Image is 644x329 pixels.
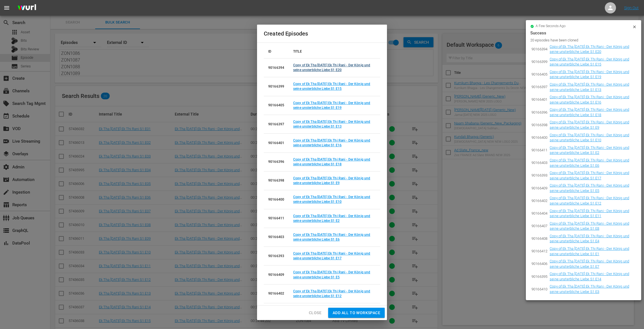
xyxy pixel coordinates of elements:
[264,115,289,133] td: 90166397
[530,106,549,119] td: 90166396
[13,1,40,15] img: ans4CAIJ8jUAAAAAAAAAAAAAAAAAAAAAAAAgQb4GAAAAAAAAAAAAAAAAAAAAAAAAJMjXAAAAAAAAAAAAAAAAAAAAAAAAgAT5G...
[550,44,629,54] a: Copy of Ek Tha [DATE] Ek Thi Rani - Der König und seine unsterbliche Liebe S1 E20
[264,190,289,209] td: 90166400
[293,82,370,91] a: Copy of Ek Tha [DATE] Ek Thi Rani - Der König und seine unsterbliche Liebe S1 E15
[530,56,549,68] td: 90166399
[333,309,380,316] span: Add all to Workspace
[550,259,629,269] a: Copy of Ek Tha [DATE] Ek Thi Rani - Der König und seine unsterbliche Liebe S1 E7
[550,209,629,218] a: Copy of Ek Tha [DATE] Ek Thi Rani - Der König und seine unsterbliche Liebe S1 E11
[530,283,549,295] td: 90166410
[550,133,629,142] a: Copy of Ek Tha [DATE] Ek Thi Rani - Der König und seine unsterbliche Liebe S1 E10
[550,246,629,256] a: Copy of Ek Tha [DATE] Ek Thi Rani - Der König und seine unsterbliche Liebe S1 E1
[550,272,629,281] a: Copy of Ek Tha [DATE] Ek Thi Rani - Der König und seine unsterbliche Liebe S1 E14
[530,232,549,245] td: 90166408
[304,308,326,318] button: Close
[264,58,289,77] td: 90166394
[264,77,289,96] td: 90166399
[293,289,370,298] a: Copy of Ek Tha [DATE] Ek Thi Rani - Der König und seine unsterbliche Liebe S1 E12
[550,145,629,155] a: Copy of Ek Tha [DATE] Ek Thi Rani - Der König und seine unsterbliche Liebe S1 E2
[328,308,385,318] button: Add all to Workspace
[530,68,549,81] td: 90166405
[550,107,629,117] a: Copy of Ek Tha [DATE] Ek Thi Rani - Der König und seine unsterbliche Liebe S1 E18
[289,45,380,58] th: TITLE
[530,144,549,157] td: 90166411
[530,258,549,270] td: 90166406
[550,221,629,231] a: Copy of Ek Tha [DATE] Ek Thi Rani - Der König und seine unsterbliche Liebe S1 E8
[530,207,549,220] td: 90166404
[264,228,289,246] td: 90166403
[530,43,549,56] td: 90166394
[530,182,549,194] td: 90166409
[264,96,289,115] td: 90166405
[293,214,370,223] a: Copy of Ek Tha [DATE] Ek Thi Rani - Der König und seine unsterbliche Liebe S1 E2
[293,101,370,110] a: Copy of Ek Tha [DATE] Ek Thi Rani - Der König und seine unsterbliche Liebe S1 E19
[536,24,566,29] span: a few seconds ago
[550,234,629,243] a: Copy of Ek Tha [DATE] Ek Thi Rani - Der König und seine unsterbliche Liebe S1 E4
[530,270,549,283] td: 90166395
[530,169,549,182] td: 90166393
[624,6,639,10] a: Sign Out
[293,120,370,128] a: Copy of Ek Tha [DATE] Ek Thi Rani - Der König und seine unsterbliche Liebe S1 E13
[530,119,549,131] td: 90166398
[550,183,629,193] a: Copy of Ek Tha [DATE] Ek Thi Rani - Der König und seine unsterbliche Liebe S1 E5
[530,157,549,169] td: 90166403
[550,284,629,294] a: Copy of Ek Tha [DATE] Ek Thi Rani - Der König und seine unsterbliche Liebe S1 E3
[550,70,629,79] a: Copy of Ek Tha [DATE] Ek Thi Rani - Der König und seine unsterbliche Liebe S1 E19
[264,134,289,152] td: 90166401
[530,37,631,43] div: 20 episodes have been cloned
[550,57,629,67] a: Copy of Ek Tha [DATE] Ek Thi Rani - Der König und seine unsterbliche Liebe S1 E15
[264,29,380,38] h2: Created Episodes
[530,93,549,106] td: 90166401
[264,171,289,190] td: 90166398
[550,196,629,205] a: Copy of Ek Tha [DATE] Ek Thi Rani - Der König und seine unsterbliche Liebe S1 E12
[293,63,370,72] a: Copy of Ek Tha [DATE] Ek Thi Rani - Der König und seine unsterbliche Liebe S1 E20
[264,247,289,265] td: 90166393
[293,233,370,241] a: Copy of Ek Tha [DATE] Ek Thi Rani - Der König und seine unsterbliche Liebe S1 E6
[293,252,370,260] a: Copy of Ek Tha [DATE] Ek Thi Rani - Der König und seine unsterbliche Liebe S1 E17
[550,82,629,92] a: Copy of Ek Tha [DATE] Ek Thi Rani - Der König und seine unsterbliche Liebe S1 E13
[550,158,629,168] a: Copy of Ek Tha [DATE] Ek Thi Rani - Der König und seine unsterbliche Liebe S1 E6
[293,158,370,166] a: Copy of Ek Tha [DATE] Ek Thi Rani - Der König und seine unsterbliche Liebe S1 E18
[550,171,629,180] a: Copy of Ek Tha [DATE] Ek Thi Rani - Der König und seine unsterbliche Liebe S1 E17
[530,131,549,144] td: 90166400
[293,176,370,185] a: Copy of Ek Tha [DATE] Ek Thi Rani - Der König und seine unsterbliche Liebe S1 E9
[3,4,10,11] span: menu
[264,45,289,58] th: ID
[293,138,370,147] a: Copy of Ek Tha [DATE] Ek Thi Rani - Der König und seine unsterbliche Liebe S1 E16
[550,95,629,104] a: Copy of Ek Tha [DATE] Ek Thi Rani - Der König und seine unsterbliche Liebe S1 E16
[530,194,549,207] td: 90166402
[293,195,370,204] a: Copy of Ek Tha [DATE] Ek Thi Rani - Der König und seine unsterbliche Liebe S1 E10
[264,303,289,322] td: 90166404
[264,265,289,284] td: 90166409
[264,284,289,303] td: 90166402
[293,270,370,279] a: Copy of Ek Tha [DATE] Ek Thi Rani - Der König und seine unsterbliche Liebe S1 E5
[530,245,549,258] td: 90166412
[530,81,549,93] td: 90166397
[264,209,289,228] td: 90166411
[264,152,289,171] td: 90166396
[309,309,321,316] span: Close
[530,220,549,232] td: 90166407
[530,30,637,36] div: Success
[550,120,629,130] a: Copy of Ek Tha [DATE] Ek Thi Rani - Der König und seine unsterbliche Liebe S1 E9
